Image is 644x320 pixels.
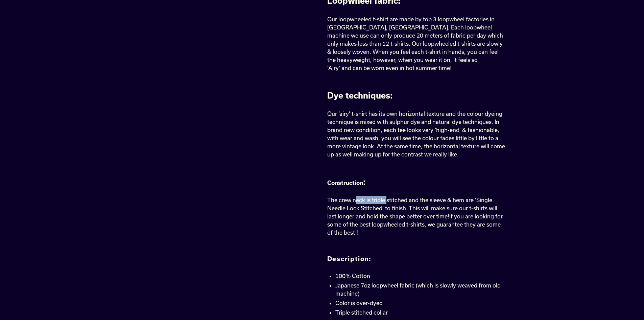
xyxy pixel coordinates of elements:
span: Triple stitched collar [335,309,388,316]
span: 100% Cotton [335,273,370,279]
h2: Description: [327,255,506,263]
span: Dye techniques: [327,90,393,100]
span: : [363,177,366,187]
span: The crew neck is triple stitched and the sleeve & hem are ’Single Needle Lock Stitched’ to finish... [327,197,497,219]
span: Japanese 7oz loopwheel fabric (which is slowly weaved from old machine) [335,282,501,297]
span: Our loopwheeled t-shirt are made by top 3 loopwheel factories in [GEOGRAPHIC_DATA], [GEOGRAPHIC_D... [327,16,503,71]
span: ’ t-shirt has its own horizontal texture and the colour dyeing technique is mixed with sulphur dy... [327,110,505,157]
span: Construction [327,179,363,186]
span: Color is over-dyed [335,300,383,306]
span: ’ and can be worn even in hot summer time! [339,65,452,71]
p: Airy [327,15,506,72]
p: airy [327,110,506,158]
span: Our ‘ [327,110,339,117]
p: If you are looking for some of the best loopwheeled t-shirts, we guarantee they are some of the b... [327,196,506,237]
